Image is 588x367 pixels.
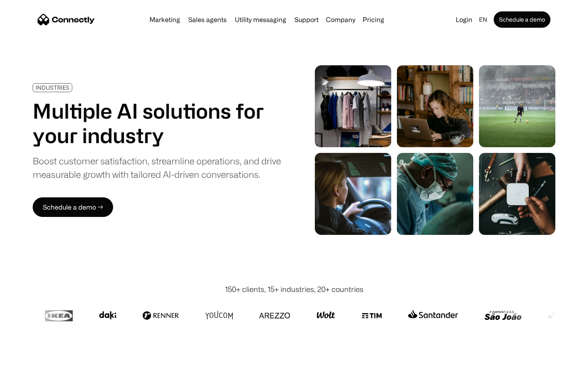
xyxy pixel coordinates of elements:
aside: Language selected: English [8,352,49,364]
ul: Language list [16,353,49,364]
a: Marketing [146,16,183,23]
div: Company [326,14,355,25]
a: Pricing [359,16,388,23]
div: 150+ clients, 15+ industries, 20+ countries [225,284,363,295]
div: en [476,14,492,25]
a: Schedule a demo [494,11,550,28]
div: Company [323,14,358,25]
div: INDUSTRIES [36,84,69,91]
div: Boost customer satisfaction, streamline operations, and drive measurable growth with tailored AI-... [33,154,281,181]
a: home [38,13,95,26]
div: en [479,14,487,25]
a: Login [452,14,476,25]
a: Sales agents [185,16,230,23]
h1: Multiple AI solutions for your industry [33,99,281,148]
a: Utility messaging [232,16,290,23]
a: Support [291,16,322,23]
a: Schedule a demo → [33,197,113,217]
